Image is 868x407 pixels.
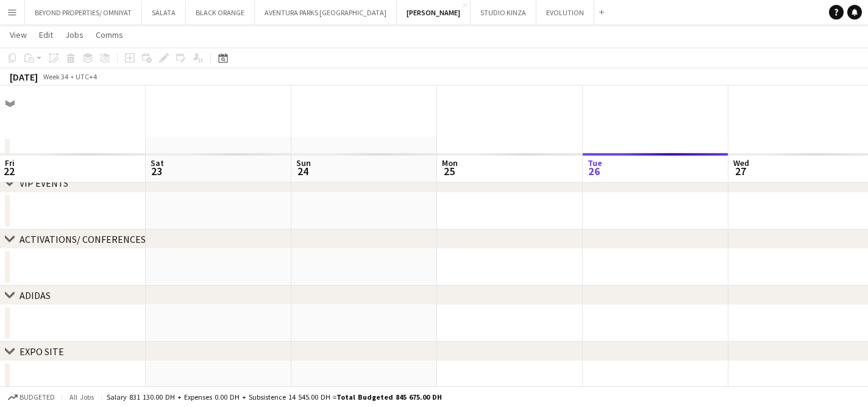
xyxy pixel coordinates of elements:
[151,157,164,168] span: Sat
[149,164,164,178] span: 23
[65,29,84,40] span: Jobs
[6,391,57,404] button: Budgeted
[96,29,123,40] span: Comms
[336,392,442,402] span: Total Budgeted 845 675.00 DH
[107,392,442,402] div: Salary 831 130.00 DH + Expenses 0.00 DH + Subsistence 14 545.00 DH =
[186,1,255,24] button: BLACK ORANGE
[586,164,602,178] span: 26
[34,27,58,43] a: Edit
[471,1,536,24] button: STUDIO KINZA
[397,1,471,24] button: [PERSON_NAME]
[20,345,64,358] div: EXPO SITE
[731,164,749,178] span: 27
[67,392,96,402] span: All jobs
[10,29,27,40] span: View
[20,177,68,189] div: VIP EVENTS
[20,393,55,402] span: Budgeted
[5,157,15,168] span: Fri
[76,72,97,81] div: UTC+4
[60,27,88,43] a: Jobs
[588,157,602,168] span: Tue
[40,72,71,81] span: Week 34
[25,1,142,24] button: BEYOND PROPERTIES/ OMNIYAT
[20,233,146,245] div: ACTIVATIONS/ CONFERENCES
[39,29,53,40] span: Edit
[91,27,128,43] a: Comms
[20,289,51,301] div: ADIDAS
[536,1,594,24] button: EVOLUTION
[733,157,749,168] span: Wed
[3,164,15,178] span: 22
[5,27,32,43] a: View
[10,71,38,83] div: [DATE]
[442,157,458,168] span: Mon
[142,1,186,24] button: SALATA
[296,157,311,168] span: Sun
[294,164,311,178] span: 24
[255,1,397,24] button: AVENTURA PARKS [GEOGRAPHIC_DATA]
[440,164,458,178] span: 25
